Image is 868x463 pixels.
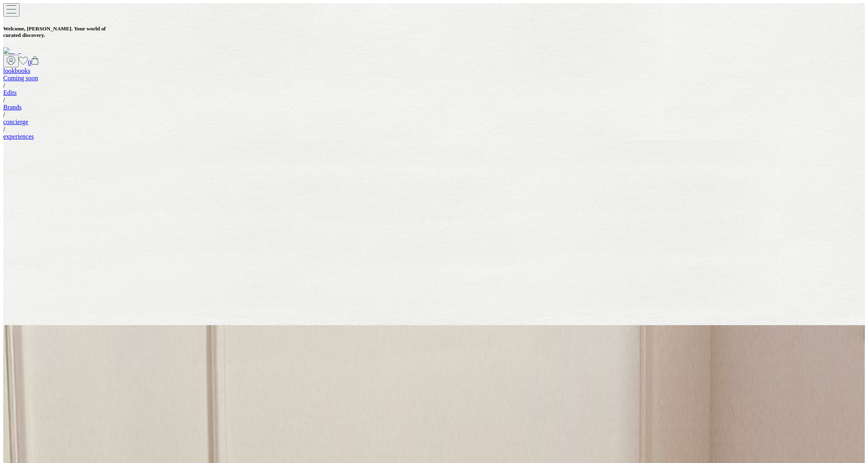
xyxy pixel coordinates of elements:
div: Coming soon [3,75,865,82]
a: Brands [3,104,21,111]
a: concierge [3,118,28,125]
span: 0 [28,59,31,66]
div: / [3,82,865,89]
div: / [3,96,865,104]
a: lookbooksComing soon [3,67,865,82]
a: experiences [3,133,34,140]
div: / [3,111,865,118]
a: Edits [3,89,17,96]
h5: Welcome, [PERSON_NAME] . Your world of curated discovery. [3,26,865,39]
div: lookbooks [3,67,865,75]
a: 0 [28,59,39,66]
div: / [3,126,865,133]
img: logo [3,47,21,55]
img: background [3,140,782,315]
